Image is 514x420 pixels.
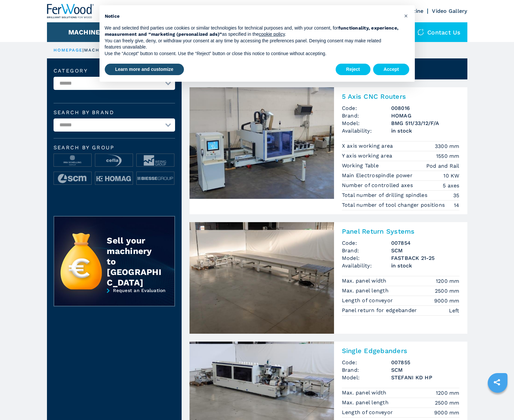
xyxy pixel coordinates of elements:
p: X axis working area [342,142,395,150]
h3: 007855 [391,359,459,366]
a: cookie policy [259,31,285,37]
span: Model: [342,374,391,381]
h3: BMG 511/33/12/F/A [391,119,459,127]
iframe: Chat [486,390,509,415]
span: Code: [342,239,391,247]
img: image [95,154,133,167]
span: × [404,12,408,20]
span: Model: [342,254,391,262]
p: Max. panel width [342,389,388,396]
p: We and selected third parties use cookies or similar technologies for technical purposes and, wit... [105,25,399,38]
p: Total number of tool changer positions [342,201,447,209]
a: 5 Axis CNC Routers HOMAG BMG 511/33/12/F/A5 Axis CNC RoutersCode:008016Brand:HOMAGModel:BMG 511/3... [190,87,467,214]
img: Ferwood [47,4,94,18]
span: in stock [391,127,459,135]
button: Machines [68,28,104,36]
em: 2500 mm [435,287,459,295]
em: 1550 mm [436,152,459,160]
div: Contact us [411,22,467,42]
p: Total number of drilling spindles [342,192,429,199]
span: Model: [342,119,391,127]
p: Panel return for edgebander [342,307,419,314]
em: 3300 mm [435,142,459,150]
span: Brand: [342,247,391,254]
button: Learn more and customize [105,64,184,75]
span: Brand: [342,366,391,374]
p: Length of conveyor [342,297,395,304]
em: 9000 mm [434,297,459,304]
img: image [95,172,133,185]
p: Use the “Accept” button to consent. Use the “Reject” button or close this notice to continue with... [105,51,399,57]
label: Search by brand [54,110,175,115]
p: machines [84,47,112,53]
p: Max. panel length [342,399,391,406]
p: Y axis working area [342,152,394,159]
img: image [54,154,91,167]
em: 2500 mm [435,399,459,407]
p: Working Table [342,162,381,169]
a: sharethis [489,374,505,390]
span: Code: [342,104,391,112]
span: in stock [391,262,459,269]
img: 5 Axis CNC Routers HOMAG BMG 511/33/12/F/A [190,87,334,199]
em: Left [449,307,459,314]
h2: Notice [105,13,399,20]
label: Category [54,68,175,73]
h3: HOMAG [391,112,459,119]
img: image [54,172,91,185]
p: Max. panel length [342,287,391,294]
button: Close this notice [401,10,412,21]
p: You can freely give, deny, or withdraw your consent at any time by accessing the preferences pane... [105,38,399,51]
span: Brand: [342,112,391,119]
h3: FASTBACK 21-25 [391,254,459,262]
a: Request an Evaluation [54,288,175,311]
h2: Panel Return Systems [342,227,459,235]
h2: 5 Axis CNC Routers [342,93,459,100]
span: Availability: [342,127,391,135]
em: 1200 mm [436,277,459,285]
h3: 008016 [391,104,459,112]
em: 35 [453,192,459,199]
p: Length of conveyor [342,409,395,416]
h3: 007854 [391,239,459,247]
a: Video Gallery [432,8,467,14]
div: Sell your machinery to [GEOGRAPHIC_DATA] [107,235,161,288]
a: Panel Return Systems SCM FASTBACK 21-25Panel Return SystemsCode:007854Brand:SCMModel:FASTBACK 21-... [190,222,467,334]
button: Reject [336,64,370,75]
em: 10 KW [443,172,459,179]
img: image [137,172,174,185]
img: Contact us [417,29,424,35]
span: Availability: [342,262,391,269]
span: Code: [342,359,391,366]
h3: SCM [391,247,459,254]
em: 14 [454,201,459,209]
span: Search by group [54,145,175,150]
img: Panel Return Systems SCM FASTBACK 21-25 [190,222,334,334]
strong: functionality, experience, measurement and “marketing (personalized ads)” [105,25,399,37]
a: HOMEPAGE [54,48,83,52]
p: Max. panel width [342,277,388,284]
button: Accept [373,64,410,75]
em: Pod and Rail [426,162,459,170]
p: Number of controlled axes [342,182,415,189]
h3: STEFANI KD HP [391,374,459,381]
em: 1200 mm [436,389,459,397]
span: | [82,48,84,52]
h2: Single Edgebanders [342,347,459,355]
em: 5 axes [443,182,459,189]
h3: SCM [391,366,459,374]
img: image [137,154,174,167]
em: 9000 mm [434,409,459,416]
p: Main Electrospindle power [342,172,414,179]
